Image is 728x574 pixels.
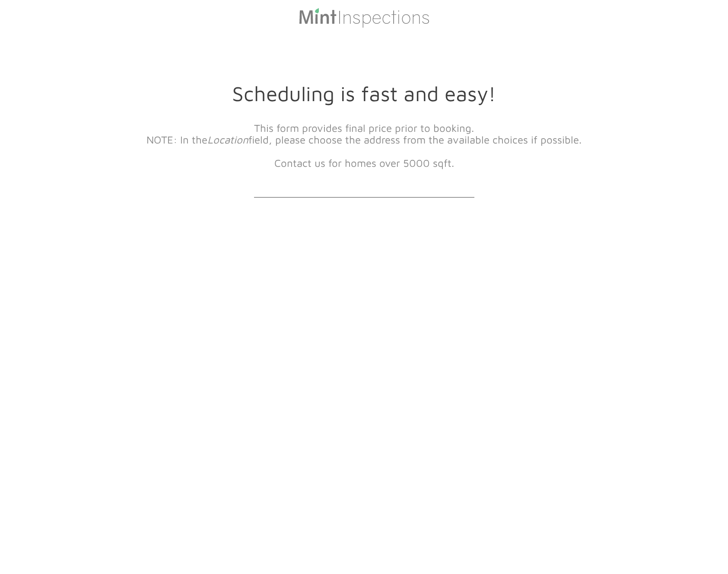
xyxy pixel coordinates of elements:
[207,134,248,146] em: Location
[298,7,430,28] img: Mint Inspections
[144,112,585,188] div: ​
[254,122,474,134] font: This form provides final price prior to booking.
[232,81,496,105] font: Scheduling is fast and easy!
[146,134,582,169] font: NOTE: In the field, please choose the address from the available choices if possible. ​Contact us...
